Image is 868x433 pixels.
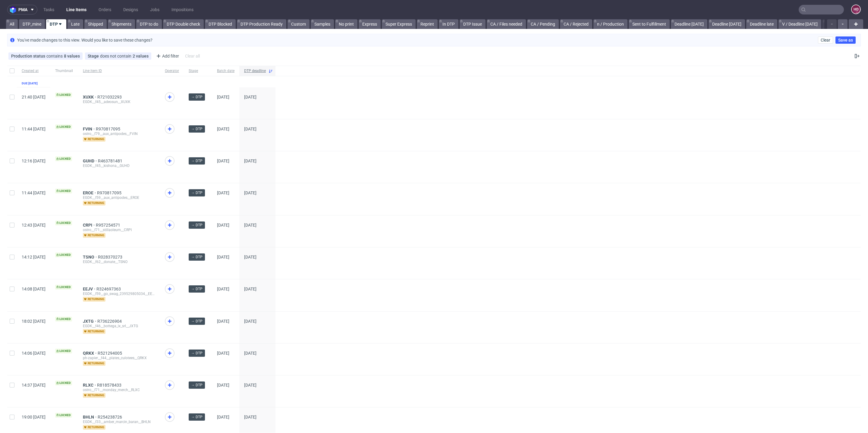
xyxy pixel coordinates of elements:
span: Batch date [217,68,234,74]
a: CRPI [83,223,96,227]
div: EGDK__f45__kishona__GUHD [83,163,155,168]
span: Locked [55,381,72,385]
span: Clear [821,38,830,42]
span: EROE [83,190,97,195]
span: [DATE] [244,223,256,227]
a: CA / Rejected [560,19,592,29]
div: EGDK__f46__bottega_ix_srl__JXTG [83,324,155,328]
span: Locked [55,349,72,353]
span: JXTG [83,319,97,324]
span: Locked [55,221,72,225]
span: returning [83,329,105,334]
span: [DATE] [244,190,256,195]
span: Line item ID [83,68,155,74]
span: pma [18,8,27,12]
span: returning [83,361,105,366]
div: ostro__f71__monday_merch__RLXC [83,388,155,392]
span: [DATE] [244,127,256,131]
a: DTP_mine [19,19,45,29]
span: returning [83,137,105,142]
a: Shipped [84,19,107,29]
span: [DATE] [244,415,256,419]
a: TSNO [83,255,98,259]
span: → DTP [191,318,203,324]
span: 14:06 [DATE] [22,351,46,356]
div: ostro__f71__stillaoleum__CRPI [83,227,155,232]
span: [DATE] [244,158,256,163]
span: R818578433 [97,383,123,388]
a: DTP Production Ready [237,19,286,29]
span: 14:37 [DATE] [22,383,46,388]
a: Super Express [382,19,416,29]
span: [DATE] [217,255,229,259]
a: R970817095 [96,127,121,131]
span: → DTP [191,222,203,228]
a: R957254571 [96,223,121,227]
span: → DTP [191,350,203,356]
span: [DATE] [244,351,256,356]
a: DTP [46,19,66,29]
span: Locked [55,413,72,418]
div: 2 values [133,54,149,58]
a: Jobs [146,5,163,14]
span: 14:12 [DATE] [22,255,46,259]
a: R970817095 [97,190,123,195]
span: R721032293 [97,95,123,99]
span: 12:43 [DATE] [22,223,46,227]
span: R254238726 [98,415,123,419]
div: EGDK__f62__donate__TSNO [83,259,155,264]
div: Add filter [154,51,180,61]
span: 18:02 [DATE] [22,319,46,324]
div: ph-zapier__f44__plates_culotees__QRKX [83,356,155,360]
div: EGDK__f33__amber_marcin_baran__BHLN [83,419,155,424]
a: DTP to do [136,19,162,29]
span: [DATE] [217,287,229,291]
div: EGDK__f45__adeosun__XUXK [83,99,155,104]
span: [DATE] [217,127,229,131]
a: Deadline [DATE] [709,19,745,29]
span: Production status [11,54,46,58]
span: Operator [165,68,179,74]
span: Locked [55,93,72,97]
span: Thumbnail [55,68,73,74]
span: [DATE] [244,255,256,259]
a: EEJV [83,287,96,291]
span: 21:40 [DATE] [22,95,46,99]
span: Locked [55,285,72,290]
a: No print [335,19,357,29]
a: BHLN [83,415,98,419]
span: [DATE] [244,383,256,388]
span: Locked [55,317,72,322]
a: Shipments [108,19,135,29]
button: Save as [835,36,856,44]
a: Sent to Fulfillment [629,19,670,29]
span: [DATE] [217,415,229,419]
a: R736226904 [97,319,123,324]
a: Designs [120,5,142,14]
a: GUHD [83,158,98,163]
a: XUXK [83,95,97,99]
a: In DTP [439,19,458,29]
a: All [6,19,18,29]
div: 8 values [64,54,80,58]
p: You've made changes to this view. Would you like to save these changes? [17,37,153,43]
span: → DTP [191,414,203,420]
span: Locked [55,124,72,129]
span: R324697363 [96,287,122,291]
span: 12:16 [DATE] [22,158,46,163]
a: Orders [95,5,115,14]
span: [DATE] [217,190,229,195]
span: → DTP [191,254,203,260]
a: RLXC [83,383,97,388]
div: EGDK__f59__aux_antipodes__EROE [83,195,155,200]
